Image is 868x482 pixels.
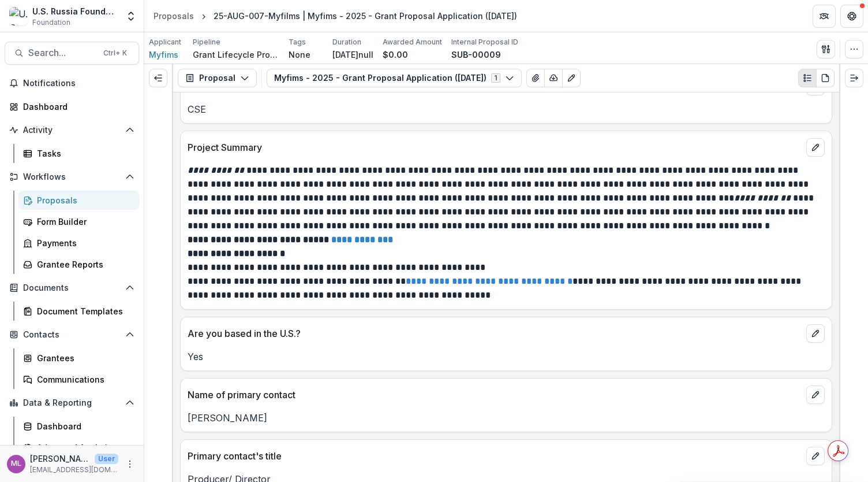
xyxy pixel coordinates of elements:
[149,49,178,61] a: Myfims
[332,37,361,47] p: Duration
[28,47,96,58] span: Search...
[18,302,139,321] a: Document Templates
[806,385,825,404] button: edit
[451,49,501,61] p: SUB-00009
[23,79,134,88] span: Notifications
[451,37,518,47] p: Internal Proposal ID
[23,172,121,182] span: Workflows
[193,49,279,61] p: Grant Lifecycle Process
[188,411,825,425] p: [PERSON_NAME]
[18,348,139,368] a: Grantees
[5,325,139,344] button: Open Contacts
[289,37,306,47] p: Tags
[188,350,825,364] p: Yes
[193,37,220,47] p: Pipeline
[526,69,545,87] button: View Attached Files
[11,460,21,468] div: Maria Lvova
[845,69,863,87] button: Expand right
[5,42,139,65] button: Search...
[37,420,130,432] div: Dashboard
[188,388,802,402] p: Name of primary contact
[188,449,802,463] p: Primary contact's title
[188,327,802,340] p: Are you based in the U.S.?
[37,216,130,228] div: Form Builder
[5,279,139,297] button: Open Documents
[5,74,139,92] button: Notifications
[154,10,194,22] div: Proposals
[5,121,139,139] button: Open Activity
[149,37,181,47] p: Applicant
[816,69,835,87] button: PDF view
[32,17,70,28] span: Foundation
[37,258,130,270] div: Grantee Reports
[123,457,137,471] button: More
[23,398,121,408] span: Data & Reporting
[798,69,817,87] button: Plaintext view
[18,233,139,253] a: Payments
[37,194,130,206] div: Proposals
[5,168,139,186] button: Open Workflows
[37,237,130,249] div: Payments
[9,7,28,25] img: U.S. Russia Foundation
[23,283,121,293] span: Documents
[267,69,522,87] button: Myfims - 2025 - Grant Proposal Application ([DATE])1
[30,465,118,475] p: [EMAIL_ADDRESS][DOMAIN_NAME]
[37,352,130,364] div: Grantees
[149,8,522,24] nav: breadcrumb
[123,5,139,28] button: Open entity switcher
[562,69,581,87] button: Edit as form
[149,8,199,24] a: Proposals
[18,212,139,231] a: Form Builder
[332,49,373,61] p: [DATE]null
[37,305,130,317] div: Document Templates
[18,417,139,436] a: Dashboard
[149,69,167,87] button: Expand left
[289,49,310,61] p: None
[178,69,257,87] button: Proposal
[806,324,825,343] button: edit
[383,49,408,61] p: $0.00
[813,5,836,28] button: Partners
[214,10,517,22] div: 25-AUG-007-Myfilms | Myfims - 2025 - Grant Proposal Application ([DATE])
[188,102,825,116] p: CSE
[32,5,118,17] div: U.S. Russia Foundation
[806,447,825,465] button: edit
[18,438,139,457] a: Advanced Analytics
[23,101,130,113] div: Dashboard
[188,140,802,154] p: Project Summary
[23,330,121,340] span: Contacts
[5,97,139,116] a: Dashboard
[806,138,825,157] button: edit
[30,453,90,465] p: [PERSON_NAME]
[23,125,121,135] span: Activity
[18,191,139,210] a: Proposals
[37,147,130,160] div: Tasks
[383,37,442,47] p: Awarded Amount
[18,370,139,389] a: Communications
[37,442,130,454] div: Advanced Analytics
[101,47,129,60] div: Ctrl + K
[840,5,863,28] button: Get Help
[18,144,139,163] a: Tasks
[5,394,139,412] button: Open Data & Reporting
[37,373,130,385] div: Communications
[18,255,139,274] a: Grantee Reports
[95,454,118,464] p: User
